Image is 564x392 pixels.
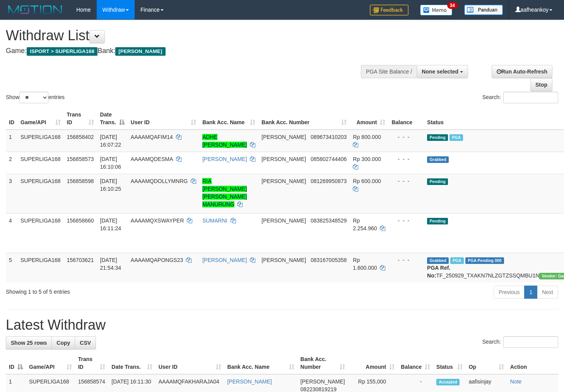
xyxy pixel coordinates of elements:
input: Search: [503,92,558,103]
span: [PERSON_NAME] [261,156,306,162]
th: ID [6,108,17,130]
div: PGA Site Balance / [361,65,417,78]
th: ID: activate to sort column descending [6,352,26,374]
span: Rp 600.000 [353,178,381,184]
img: Button%20Memo.svg [420,5,453,15]
td: 5 [6,253,17,282]
th: Trans ID: activate to sort column ascending [64,108,97,130]
span: Pending [427,178,448,185]
th: Trans ID: activate to sort column ascending [75,352,109,374]
span: Copy [56,340,70,346]
a: Run Auto-Refresh [492,65,552,78]
h1: Withdraw List [6,28,368,43]
select: Showentries [19,92,48,103]
th: Balance: activate to sort column ascending [398,352,433,374]
th: Game/API: activate to sort column ascending [26,352,75,374]
button: None selected [417,65,468,78]
a: CSV [75,336,96,349]
a: [PERSON_NAME] [202,156,247,162]
a: [PERSON_NAME] [202,257,247,263]
th: Balance [388,108,424,130]
a: Next [537,286,558,299]
span: [DATE] 21:54:34 [100,257,121,271]
input: Search: [503,336,558,348]
div: - - - [391,256,421,264]
a: ADHE [PERSON_NAME] [202,134,247,148]
td: 3 [6,174,17,213]
span: AAAAMQXSWAYPER [131,217,184,224]
th: Date Trans.: activate to sort column descending [97,108,128,130]
span: Copy 083825348529 to clipboard [311,217,347,224]
th: Bank Acc. Name: activate to sort column ascending [199,108,258,130]
span: 156858660 [67,217,94,224]
span: AAAAMQAFIM14 [131,134,173,140]
span: 156858402 [67,134,94,140]
a: [PERSON_NAME] [227,378,272,385]
h4: Game: Bank: [6,47,368,55]
span: Marked by aafchhiseyha [450,257,464,264]
span: [DATE] 16:11:24 [100,217,121,231]
th: Game/API: activate to sort column ascending [17,108,64,130]
th: Bank Acc. Number: activate to sort column ascending [297,352,348,374]
th: Op: activate to sort column ascending [466,352,507,374]
span: Rp 2.254.960 [353,217,377,231]
span: Accepted [436,379,460,385]
span: Rp 1.600.000 [353,257,377,271]
span: AAAAMQDOLLYMNRG [131,178,188,184]
span: [DATE] 16:10:06 [100,156,121,170]
label: Search: [482,336,558,348]
th: Date Trans.: activate to sort column ascending [108,352,155,374]
th: User ID: activate to sort column ascending [156,352,224,374]
th: Bank Acc. Name: activate to sort column ascending [224,352,297,374]
a: Note [510,378,522,385]
td: SUPERLIGA168 [17,130,64,152]
th: Action [507,352,558,374]
div: Showing 1 to 5 of 5 entries [6,285,229,296]
td: 2 [6,152,17,174]
span: AAAAMQDESMA [131,156,173,162]
span: None selected [422,68,458,75]
th: User ID: activate to sort column ascending [128,108,199,130]
span: Pending [427,218,448,224]
a: Copy [51,336,75,349]
a: Stop [530,78,552,91]
td: SUPERLIGA168 [17,174,64,213]
td: SUPERLIGA168 [17,253,64,282]
span: [DATE] 16:07:22 [100,134,121,148]
a: SUMARNI [202,217,227,224]
h1: Latest Withdraw [6,317,558,333]
b: PGA Ref. No: [427,265,450,279]
td: SUPERLIGA168 [17,152,64,174]
span: Marked by aafheankoy [449,134,463,141]
td: 1 [6,130,17,152]
span: 156858573 [67,156,94,162]
span: Copy 089673410203 to clipboard [311,134,347,140]
span: [PERSON_NAME] [261,257,306,263]
a: RIA [PERSON_NAME] [PERSON_NAME] MANURUNG [202,178,247,207]
a: Previous [494,286,525,299]
span: ISPORT > SUPERLIGA168 [27,47,97,56]
span: Show 25 rows [11,340,47,346]
span: CSV [80,340,91,346]
span: Copy 085802744406 to clipboard [311,156,347,162]
span: [PERSON_NAME] [261,178,306,184]
span: 156703621 [67,257,94,263]
span: Copy 083167005358 to clipboard [311,257,347,263]
span: Pending [427,134,448,141]
span: 156858598 [67,178,94,184]
span: [DATE] 16:10:25 [100,178,121,192]
div: - - - [391,217,421,224]
td: SUPERLIGA168 [17,213,64,253]
div: - - - [391,177,421,185]
th: Amount: activate to sort column ascending [350,108,388,130]
span: [PERSON_NAME] [261,134,306,140]
span: Rp 800.000 [353,134,381,140]
th: Amount: activate to sort column ascending [348,352,398,374]
img: Feedback.jpg [370,5,408,15]
span: Copy 081269950873 to clipboard [311,178,347,184]
img: panduan.png [464,5,503,15]
span: Grabbed [427,156,449,163]
span: Rp 300.000 [353,156,381,162]
div: - - - [391,133,421,141]
span: AAAAMQAPONGS23 [131,257,183,263]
